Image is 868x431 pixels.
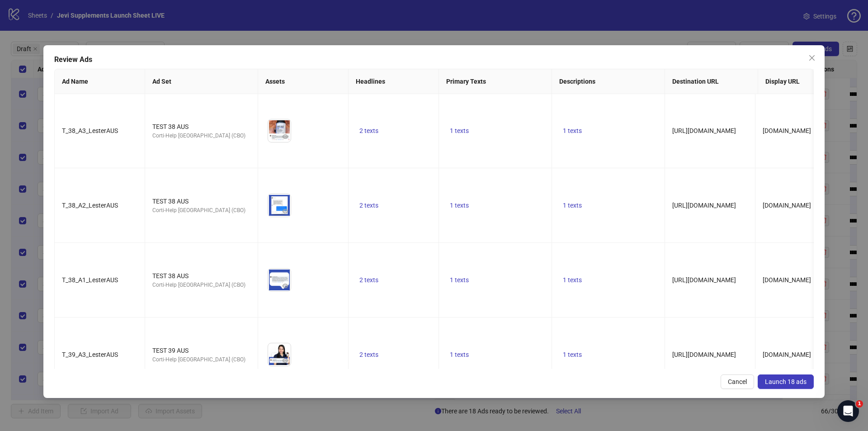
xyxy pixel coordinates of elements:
[439,69,552,94] th: Primary Texts
[282,357,288,364] span: eye
[450,127,469,134] span: 1 texts
[152,281,250,289] div: Corti-Help [GEOGRAPHIC_DATA] (CBO)
[765,378,807,385] span: Launch 18 ads
[758,69,849,94] th: Display URL
[672,202,736,209] span: [URL][DOMAIN_NAME]
[359,127,378,134] span: 2 texts
[268,343,291,366] img: Asset 1
[446,125,472,136] button: 1 texts
[152,355,250,364] div: Corti-Help [GEOGRAPHIC_DATA] (CBO)
[62,127,118,134] span: T_38_A3_LesterAUS
[282,133,288,140] span: eye
[450,202,469,209] span: 1 texts
[552,69,665,94] th: Descriptions
[280,355,291,366] button: Preview
[268,119,291,142] img: Asset 1
[152,346,250,355] div: TEST 39 AUS
[559,275,585,285] button: 1 texts
[54,54,814,65] div: Review Ads
[563,276,582,284] span: 1 texts
[268,194,291,217] img: Asset 1
[152,206,250,215] div: Corti-Help [GEOGRAPHIC_DATA] (CBO)
[672,351,736,358] span: [URL][DOMAIN_NAME]
[563,202,582,209] span: 1 texts
[359,202,378,209] span: 2 texts
[356,275,382,285] button: 2 texts
[356,200,382,211] button: 2 texts
[359,351,378,358] span: 2 texts
[62,276,118,284] span: T_38_A1_LesterAUS
[672,127,736,134] span: [URL][DOMAIN_NAME]
[665,69,758,94] th: Destination URL
[672,276,736,284] span: [URL][DOMAIN_NAME]
[563,127,582,134] span: 1 texts
[152,271,250,281] div: TEST 38 AUS
[446,200,472,211] button: 1 texts
[446,349,472,360] button: 1 texts
[559,200,585,211] button: 1 texts
[152,132,250,140] div: Corti-Help [GEOGRAPHIC_DATA] (CBO)
[356,349,382,360] button: 2 texts
[450,351,469,358] span: 1 texts
[856,400,863,407] span: 1
[282,283,288,289] span: eye
[62,202,118,209] span: T_38_A2_LesterAUS
[349,69,439,94] th: Headlines
[356,125,382,136] button: 2 texts
[280,280,291,291] button: Preview
[763,127,811,134] span: [DOMAIN_NAME]
[152,122,250,132] div: TEST 38 AUS
[359,276,378,284] span: 2 texts
[763,276,811,284] span: [DOMAIN_NAME]
[268,269,291,291] img: Asset 1
[559,125,585,136] button: 1 texts
[559,349,585,360] button: 1 texts
[805,51,819,65] button: Close
[450,276,469,284] span: 1 texts
[145,69,258,94] th: Ad Set
[152,196,250,206] div: TEST 38 AUS
[837,400,859,422] iframe: Intercom live chat
[55,69,145,94] th: Ad Name
[258,69,349,94] th: Assets
[721,374,754,389] button: Cancel
[728,378,747,385] span: Cancel
[563,351,582,358] span: 1 texts
[763,351,811,358] span: [DOMAIN_NAME]
[280,206,291,217] button: Preview
[758,374,814,389] button: Launch 18 ads
[446,275,472,285] button: 1 texts
[282,208,288,214] span: eye
[763,202,811,209] span: [DOMAIN_NAME]
[808,54,816,62] span: close
[62,351,118,358] span: T_39_A3_LesterAUS
[280,131,291,142] button: Preview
